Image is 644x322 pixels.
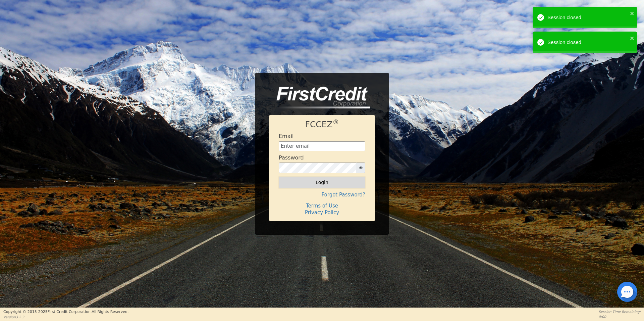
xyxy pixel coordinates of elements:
h4: Password [279,154,304,161]
input: Enter email [279,141,365,151]
h1: FCCEZ [279,120,365,130]
h4: Email [279,133,293,139]
h4: Forgot Password? [279,192,365,198]
p: Session Time Remaining: [599,309,641,314]
p: Version 3.2.3 [3,315,128,320]
p: 0:00 [599,314,641,319]
input: password [279,163,357,173]
h4: Privacy Policy [279,210,365,216]
button: Login [279,177,365,188]
div: Session closed [547,39,628,46]
button: close [630,9,635,17]
span: All Rights Reserved. [92,310,128,314]
p: Copyright © 2015- 2025 First Credit Corporation. [3,309,128,315]
div: Session closed [547,14,628,21]
img: logo-CMu_cnol.png [269,87,370,109]
h4: Terms of Use [279,203,365,209]
sup: ® [333,119,339,126]
button: close [630,34,635,42]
